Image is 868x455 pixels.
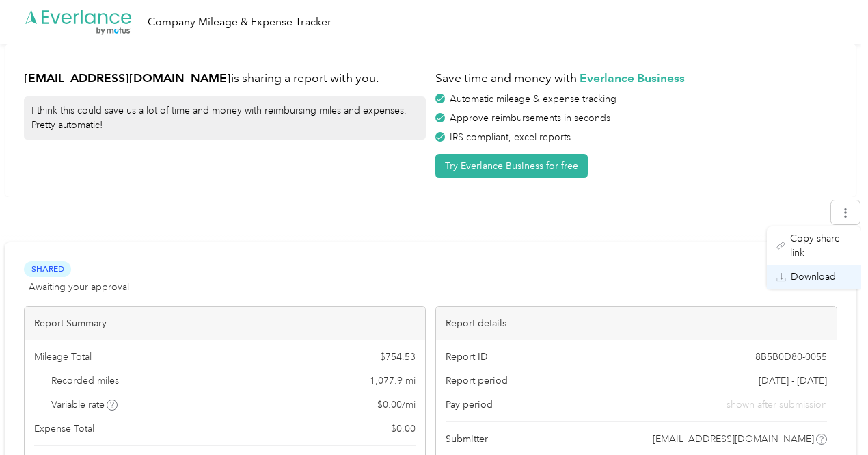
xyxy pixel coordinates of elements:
[436,307,837,340] div: Report details
[791,270,836,284] span: Download
[51,374,119,388] span: Recorded miles
[34,350,92,364] span: Mileage Total
[370,374,416,388] span: 1,077.9 mi
[24,261,71,277] span: Shared
[25,307,425,340] div: Report Summary
[446,350,488,364] span: Report ID
[24,70,426,87] h1: is sharing a report with you.
[580,70,685,85] strong: Everlance Business
[450,93,616,105] span: Automatic mileage & expense tracking
[24,96,426,140] div: I think this could save us a lot of time and money with reimbursing miles and expenses. Pretty au...
[24,70,231,85] strong: [EMAIL_ADDRESS][DOMAIN_NAME]
[435,70,837,87] h1: Save time and money with
[727,398,827,412] span: shown after submission
[446,432,488,446] span: Submitter
[790,231,852,260] span: Copy share link
[446,398,493,412] span: Pay period
[435,154,588,178] button: Try Everlance Business for free
[391,421,416,436] span: $ 0.00
[29,280,129,294] span: Awaiting your approval
[755,350,827,364] span: 8B5B0D80-0055
[653,432,814,446] span: [EMAIL_ADDRESS][DOMAIN_NAME]
[380,350,416,364] span: $ 754.53
[34,421,94,436] span: Expense Total
[759,374,827,388] span: [DATE] - [DATE]
[450,112,610,124] span: Approve reimbursements in seconds
[377,398,416,412] span: $ 0.00 / mi
[51,398,118,412] span: Variable rate
[446,374,508,388] span: Report period
[450,131,571,143] span: IRS compliant, excel reports
[148,14,331,31] div: Company Mileage & Expense Tracker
